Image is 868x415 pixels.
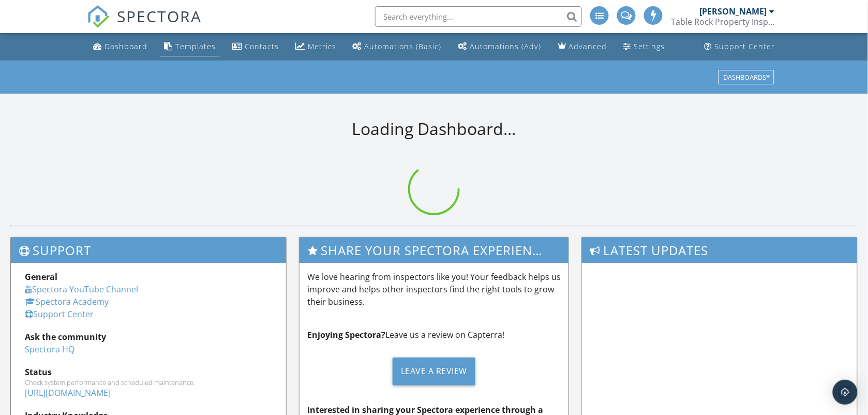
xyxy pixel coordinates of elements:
a: Advanced [554,37,611,56]
div: Open Intercom Messenger [833,380,858,405]
a: [URL][DOMAIN_NAME] [25,387,111,398]
div: Check system performance and scheduled maintenance. [25,378,272,387]
div: Dashboards [723,73,770,81]
div: Metrics [308,41,336,51]
a: Settings [620,37,669,56]
div: Dashboard [104,41,147,51]
h3: Support [11,238,286,263]
div: Status [25,366,272,378]
div: Support Center [714,41,775,51]
span: SPECTORA [117,5,202,27]
a: Automations (Advanced) [454,37,546,56]
strong: General [25,271,57,283]
a: Support Center [700,37,779,56]
a: Automations (Basic) [349,37,446,56]
p: Leave us a review on Capterra! [307,329,561,341]
a: Contacts [228,37,283,56]
div: Leave a Review [393,358,475,386]
img: The Best Home Inspection Software - Spectora [87,5,110,28]
a: SPECTORA [87,14,202,36]
h3: Share Your Spectora Experience [300,238,568,263]
a: Templates [160,37,220,56]
div: Advanced [569,41,607,51]
a: Spectora YouTube Channel [25,284,138,295]
a: Support Center [25,308,94,320]
div: [PERSON_NAME] [699,6,767,17]
div: Settings [634,41,665,51]
a: Spectora HQ [25,344,74,355]
a: Spectora Academy [25,296,109,307]
button: Dashboards [719,70,774,84]
div: Automations (Basic) [365,41,442,51]
div: Table Rock Property Inspections PLLC [671,17,774,27]
strong: Enjoying Spectora? [307,329,385,340]
div: Ask the community [25,331,272,343]
input: Search everything... [375,6,582,27]
div: Contacts [245,41,279,51]
div: Automations (Adv) [470,41,542,51]
a: Dashboard [89,37,152,56]
a: Leave a Review [307,349,561,393]
p: We love hearing from inspectors like you! Your feedback helps us improve and helps other inspecto... [307,271,561,308]
h3: Latest Updates [582,238,857,263]
div: Templates [175,41,216,51]
a: Metrics [291,37,340,56]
